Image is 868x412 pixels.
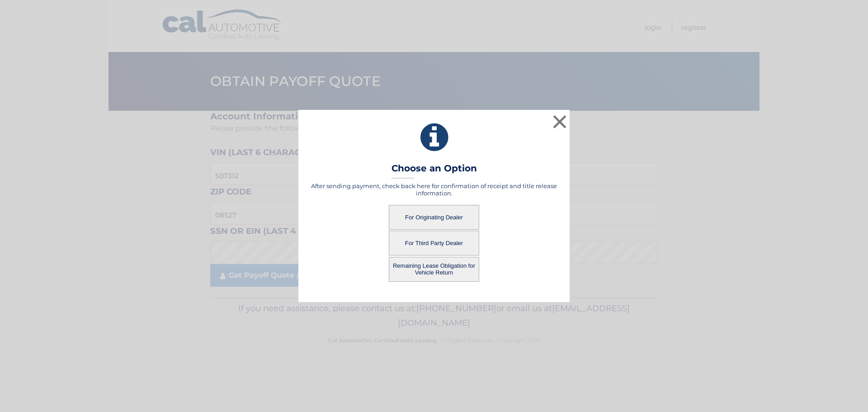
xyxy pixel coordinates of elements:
h5: After sending payment, check back here for confirmation of receipt and title release information. [310,182,558,197]
button: Remaining Lease Obligation for Vehicle Return [389,257,479,282]
button: For Third Party Dealer [389,231,479,256]
button: × [551,113,569,131]
h3: Choose an Option [392,163,477,179]
button: For Originating Dealer [389,205,479,230]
